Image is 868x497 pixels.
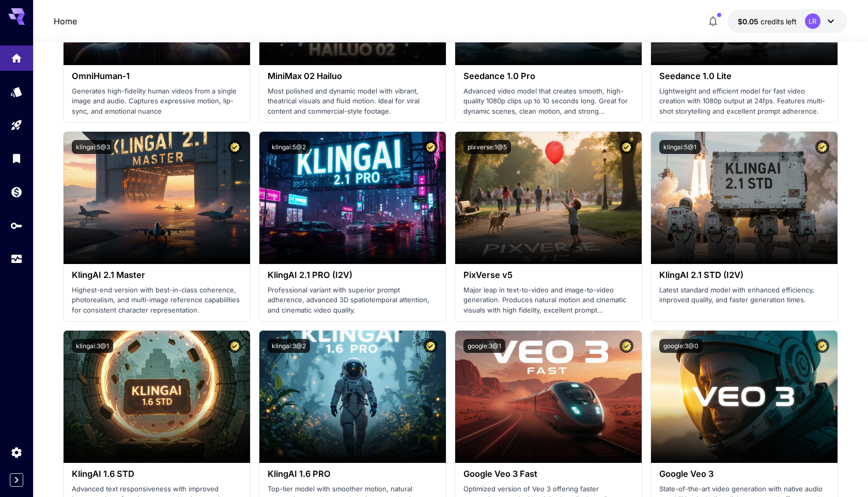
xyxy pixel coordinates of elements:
[10,52,23,65] div: Home
[54,15,77,27] a: Home
[815,140,829,154] button: Certified Model – Vetted for best performance and includes a commercial license.
[268,140,310,154] button: klingai:5@2
[659,469,829,479] h3: Google Veo 3
[455,331,642,463] img: alt
[463,270,633,280] h3: PixVerse v5
[268,71,438,81] h3: MiniMax 02 Hailuo
[659,71,829,81] h3: Seedance 1.0 Lite
[72,270,242,280] h3: KlingAI 2.1 Master
[659,339,703,353] button: google:3@0
[72,71,242,81] h3: OmniHuman‑1
[54,15,77,27] nav: breadcrumb
[659,285,829,305] p: Latest standard model with enhanced efficiency, improved quality, and faster generation times.
[463,71,633,81] h3: Seedance 1.0 Pro
[268,86,438,117] p: Most polished and dynamic model with vibrant, theatrical visuals and fluid motion. Ideal for vira...
[659,140,701,154] button: klingai:5@1
[10,253,23,266] div: Usage
[72,469,242,479] h3: KlingAI 1.6 STD
[72,86,242,117] p: Generates high-fidelity human videos from a single image and audio. Captures expressive motion, l...
[651,331,838,463] img: alt
[10,473,23,487] button: Expand sidebar
[424,339,438,353] button: Certified Model – Vetted for best performance and includes a commercial license.
[761,17,797,26] span: credits left
[259,331,446,463] img: alt
[463,86,633,117] p: Advanced video model that creates smooth, high-quality 1080p clips up to 10 seconds long. Great f...
[10,185,23,198] div: Wallet
[72,285,242,316] p: Highest-end version with best-in-class coherence, photorealism, and multi-image reference capabil...
[64,132,250,264] img: alt
[10,85,23,98] div: Models
[268,270,438,280] h3: KlingAI 2.1 PRO (I2V)
[727,9,847,33] button: $0.05LR
[268,285,438,316] p: Professional variant with superior prompt adherence, advanced 3D spatiotemporal attention, and ci...
[651,132,838,264] img: alt
[455,132,642,264] img: alt
[463,469,633,479] h3: Google Veo 3 Fast
[738,17,761,26] span: $0.05
[463,339,505,353] button: google:3@1
[72,140,114,154] button: klingai:5@3
[424,140,438,154] button: Certified Model – Vetted for best performance and includes a commercial license.
[815,339,829,353] button: Certified Model – Vetted for best performance and includes a commercial license.
[64,331,250,463] img: alt
[10,446,23,459] div: Settings
[268,469,438,479] h3: KlingAI 1.6 PRO
[259,132,446,264] img: alt
[659,270,829,280] h3: KlingAI 2.1 STD (I2V)
[10,219,23,232] div: API Keys
[463,140,511,154] button: pixverse:1@5
[228,339,242,353] button: Certified Model – Vetted for best performance and includes a commercial license.
[10,119,23,132] div: Playground
[619,140,633,154] button: Certified Model – Vetted for best performance and includes a commercial license.
[228,140,242,154] button: Certified Model – Vetted for best performance and includes a commercial license.
[738,16,797,27] div: $0.05
[72,339,113,353] button: klingai:3@1
[619,339,633,353] button: Certified Model – Vetted for best performance and includes a commercial license.
[268,339,310,353] button: klingai:3@2
[463,285,633,316] p: Major leap in text-to-video and image-to-video generation. Produces natural motion and cinematic ...
[805,13,820,29] div: LR
[659,86,829,117] p: Lightweight and efficient model for fast video creation with 1080p output at 24fps. Features mult...
[10,152,23,165] div: Library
